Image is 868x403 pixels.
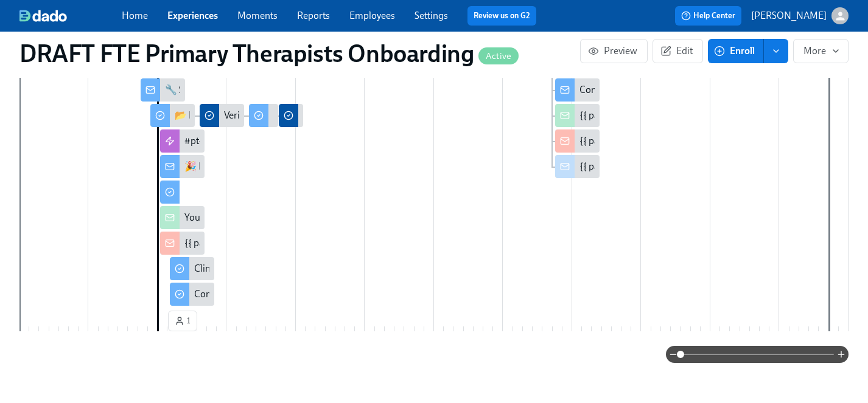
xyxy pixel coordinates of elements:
[224,109,278,122] div: Verify Elation
[478,52,519,61] span: Active
[555,104,600,127] div: {{ participant.fullName }} has completed onboarding!
[165,83,281,97] div: 🔧 Set Up Core Applications
[19,10,67,22] img: dado
[184,211,340,224] div: Your New Mentee has started [DATE]!
[555,155,600,178] div: {{ participant.fullName }} has completed onboarding!
[579,134,801,148] div: {{ participant.fullName }} has completed onboarding!
[175,315,191,327] span: 1
[663,45,693,57] span: Edit
[170,257,214,280] div: Clinical Onboarding: Week One
[150,104,195,127] div: 📂 Elation (EHR) Setup
[708,39,764,63] button: Enroll
[160,232,205,255] div: {{ participant.fullName }} has Started [DATE]!
[19,39,519,68] h1: DRAFT FTE Primary Therapists Onboarding
[168,311,197,331] button: 1
[141,78,185,102] div: 🔧 Set Up Core Applications
[675,6,741,26] button: Help Center
[555,129,600,153] div: {{ participant.fullName }} has completed onboarding!
[160,129,205,153] div: #pt-onboarding-support
[184,236,371,250] div: {{ participant.fullName }} has Started [DATE]!
[579,160,801,173] div: {{ participant.fullName }} has completed onboarding!
[555,78,600,102] div: Congratulations on Completing Onboarding!
[580,39,648,63] button: Preview
[681,10,735,22] span: Help Center
[194,288,344,301] div: Compliance Onboarding: Week One
[297,10,330,21] a: Reports
[19,10,122,22] a: dado
[751,9,827,22] p: [PERSON_NAME]
[764,39,788,63] button: enroll
[160,155,205,178] div: 🎉 Happy First Day at Charlie Health!
[200,104,244,127] div: Verify Elation
[579,83,767,97] div: Congratulations on Completing Onboarding!
[590,45,637,57] span: Preview
[349,10,395,21] a: Employees
[170,283,214,306] div: Compliance Onboarding: Week One
[160,206,205,229] div: Your New Mentee has started [DATE]!
[415,10,448,21] a: Settings
[793,39,849,63] button: More
[167,10,218,21] a: Experiences
[237,10,278,21] a: Moments
[467,6,536,26] button: Review us on G2
[653,39,703,63] button: Edit
[751,7,849,24] button: [PERSON_NAME]
[803,45,838,57] span: More
[194,262,324,275] div: Clinical Onboarding: Week One
[122,10,148,21] a: Home
[175,109,270,122] div: 📂 Elation (EHR) Setup
[716,45,755,57] span: Enroll
[579,109,801,122] div: {{ participant.fullName }} has completed onboarding!
[184,160,338,173] div: 🎉 Happy First Day at Charlie Health!
[474,10,530,22] a: Review us on G2
[184,134,287,148] div: #pt-onboarding-support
